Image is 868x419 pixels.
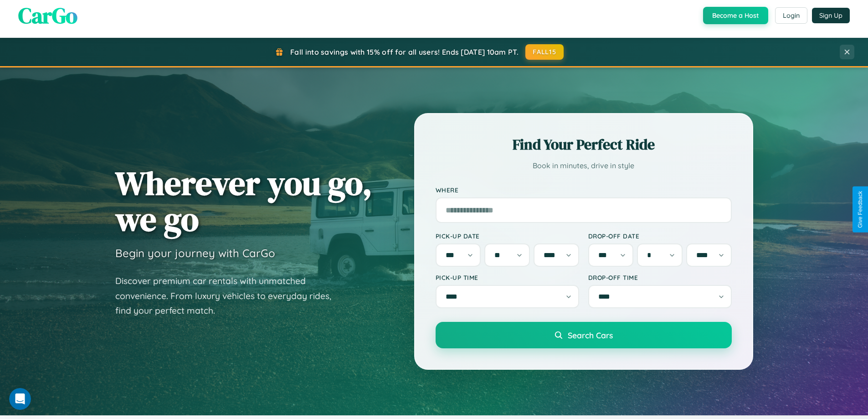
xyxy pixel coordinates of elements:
h2: Find Your Perfect Ride [436,134,732,155]
label: Drop-off Date [588,232,732,240]
p: Discover premium car rentals with unmatched convenience. From luxury vehicles to everyday rides, ... [115,274,343,318]
span: Search Cars [568,330,613,340]
button: Sign Up [812,8,850,23]
p: Book in minutes, drive in style [436,159,732,172]
h1: Wherever you go, we go [115,165,372,237]
button: Become a Host [703,7,768,24]
span: CarGo [18,0,77,31]
div: Give Feedback [857,191,863,228]
button: Login [775,7,807,24]
label: Where [436,186,732,194]
h3: Begin your journey with CarGo [115,246,275,260]
button: Search Cars [436,322,732,348]
button: FALL15 [525,44,564,60]
iframe: Intercom live chat [9,388,31,410]
label: Pick-up Time [436,274,579,281]
label: Drop-off Time [588,274,732,281]
label: Pick-up Date [436,232,579,240]
span: Fall into savings with 15% off for all users! Ends [DATE] 10am PT. [290,47,519,57]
